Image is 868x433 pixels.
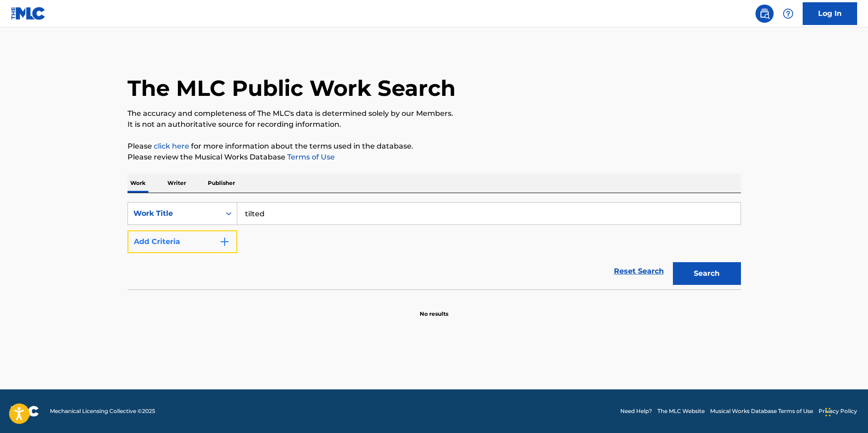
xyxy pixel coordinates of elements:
[803,2,857,25] a: Log In
[165,174,189,193] p: Writer
[285,153,335,161] a: Terms of Use
[128,174,148,193] p: Work
[779,5,797,23] div: Help
[154,142,189,150] a: click here
[673,262,741,285] button: Search
[128,141,741,152] p: Please for more information about the terms used in the database.
[819,407,857,415] a: Privacy Policy
[11,7,46,20] img: MLC Logo
[823,389,868,433] iframe: Chat Widget
[219,236,230,247] img: 9d2ae6d4665cec9f34b9.svg
[710,407,813,415] a: Musical Works Database Terms of Use
[620,407,652,415] a: Need Help?
[759,8,770,19] img: search
[133,208,215,219] div: Work Title
[783,8,794,19] img: help
[420,299,448,318] p: No results
[128,152,741,163] p: Please review the Musical Works Database
[205,174,238,193] p: Publisher
[825,398,831,426] div: Drag
[128,119,741,130] p: It is not an authoritative source for recording information.
[755,5,774,23] a: Public Search
[128,230,237,253] button: Add Criteria
[657,407,705,415] a: The MLC Website
[11,406,39,417] img: logo
[50,407,155,415] span: Mechanical Licensing Collective © 2025
[128,202,741,289] form: Search Form
[609,261,668,281] a: Reset Search
[128,108,741,119] p: The accuracy and completeness of The MLC's data is determined solely by our Members.
[128,75,456,102] h1: The MLC Public Work Search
